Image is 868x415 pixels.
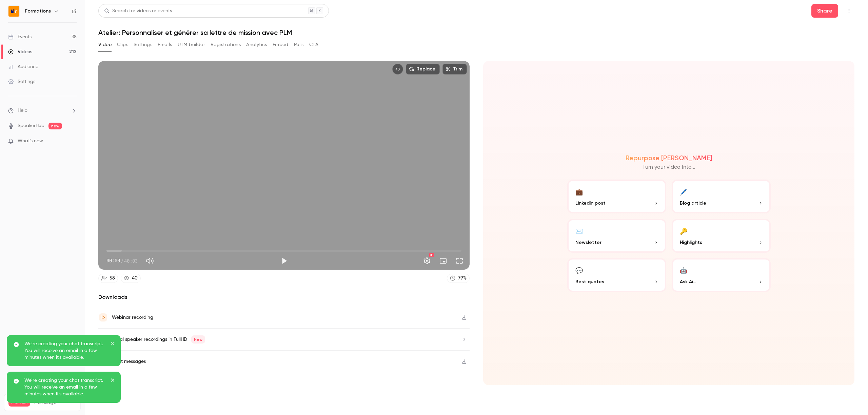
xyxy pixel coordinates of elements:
button: ✉️Newsletter [567,219,666,253]
button: close [111,340,115,349]
span: Newsletter [575,239,601,246]
button: UTM builder [178,39,205,50]
p: We're creating your chat transcript. You will receive an email in a few minutes when it's available. [24,377,106,397]
a: SpeakerHub [18,122,44,129]
div: Webinar recording [112,313,153,321]
div: HD [429,253,434,257]
h6: Formations [25,8,51,15]
button: Mute [143,254,157,268]
a: 58 [98,274,118,283]
a: 79% [447,274,470,283]
button: Video [98,39,112,50]
a: 40 [121,274,141,283]
span: New [191,335,205,344]
button: Replace [406,64,440,75]
div: 58 [110,275,115,282]
div: 🖊️ [680,186,687,197]
iframe: Noticeable Trigger [68,138,77,144]
button: Polls [294,39,304,50]
div: 40 [132,275,138,282]
div: Search for videos or events [104,7,172,15]
button: 💬Best quotes [567,258,666,292]
button: CTA [309,39,318,50]
button: Play [277,254,291,268]
span: 40:03 [124,257,138,264]
button: Emails [158,39,172,50]
span: Help [18,107,27,114]
div: 💬 [575,265,583,275]
span: / [121,257,123,264]
button: Clips [117,39,128,50]
li: help-dropdown-opener [8,107,77,114]
button: Registrations [211,39,241,50]
div: Audience [8,63,38,70]
button: Analytics [246,39,267,50]
button: 🔑Highlights [672,219,771,253]
button: Embed video [392,64,403,75]
div: 💼 [575,186,583,197]
button: 💼LinkedIn post [567,180,666,213]
span: Highlights [680,239,702,246]
button: close [111,377,115,385]
h2: Downloads [98,293,470,301]
span: Ask Ai... [680,278,696,285]
div: Events [8,34,32,40]
span: Blog article [680,200,706,207]
span: What's new [18,138,43,145]
div: 00:00 [106,257,138,264]
div: Videos [8,48,32,55]
p: We're creating your chat transcript. You will receive an email in a few minutes when it's available. [24,340,106,361]
span: Best quotes [575,278,604,285]
span: 00:00 [106,257,120,264]
button: 🤖Ask Ai... [672,258,771,292]
div: Settings [8,78,35,85]
button: Turn on miniplayer [436,254,450,268]
h1: Atelier: Personnaliser et générer sa lettre de mission avec PLM [98,28,854,37]
span: LinkedIn post [575,200,606,207]
button: Embed [273,39,289,50]
div: Chat messages [112,357,146,366]
button: Trim [442,64,467,75]
button: 🖊️Blog article [672,180,771,213]
div: 🔑 [680,226,687,236]
div: Local speaker recordings in FullHD [112,335,205,344]
button: Full screen [453,254,466,268]
h2: Repurpose [PERSON_NAME] [626,154,712,162]
div: 🤖 [680,265,687,275]
button: Top Bar Actions [844,5,854,16]
button: Settings [420,254,434,268]
p: Turn your video into... [643,163,695,171]
button: Share [811,4,838,18]
span: new [48,123,62,129]
button: Settings [134,39,152,50]
img: Formations [8,6,19,17]
div: ✉️ [575,226,583,236]
div: 79 % [458,275,467,282]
